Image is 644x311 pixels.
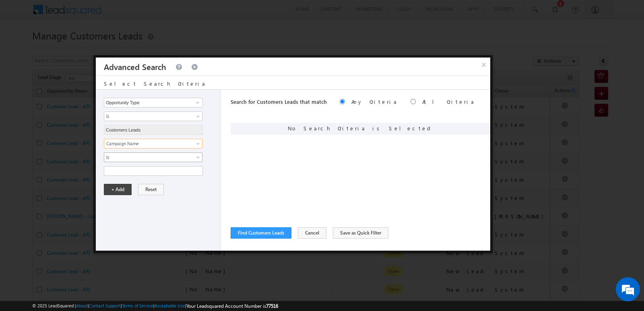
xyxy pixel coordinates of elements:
label: Any Criteria [351,98,398,105]
a: About [76,303,88,308]
button: Reset [138,184,164,195]
button: × [477,58,490,72]
span: © 2025 LeadSquared | | | | | [32,302,278,310]
textarea: Type your message and hit 'Enter' [10,74,147,241]
div: No Search Criteria is Selected [231,123,490,135]
span: Is [104,154,192,161]
label: All Criteria [422,98,475,105]
div: Chat with us now [42,42,135,53]
span: Your Leadsquared Account Number is [186,303,278,309]
a: Is [104,152,202,162]
a: Terms of Service [122,303,153,308]
input: Type to Search [104,98,203,107]
span: Search for Customers Leads that match [231,98,327,105]
span: Campaign Name [104,140,192,147]
img: d_60004797649_company_0_60004797649 [14,42,34,53]
span: Select Search Criteria [104,80,206,87]
a: Contact Support [89,303,121,308]
input: Type to Search [104,125,203,135]
em: Start Chat [109,248,146,259]
a: Acceptable Use [155,303,185,308]
a: Show All Items [192,99,202,107]
button: Find Customers Leads [231,227,291,239]
button: Save as Quick Filter [333,227,388,239]
button: Cancel [298,227,326,239]
h3: Advanced Search [104,58,166,76]
a: Is [104,111,202,121]
a: Campaign Name [104,139,202,148]
span: Is [104,113,192,120]
div: Minimize live chat window [132,4,151,23]
button: + Add [104,184,132,195]
span: 77516 [266,303,278,309]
